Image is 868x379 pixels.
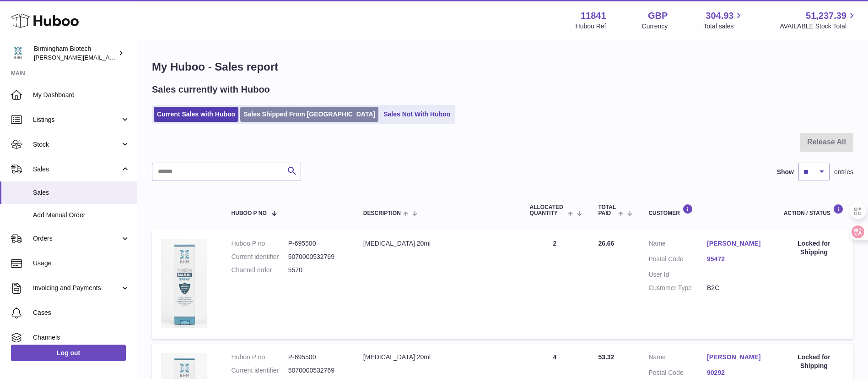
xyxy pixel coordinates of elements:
[780,10,857,31] a: 51,237.39 AVAILABLE Stock Total
[642,22,668,31] div: Currency
[152,60,853,74] h1: My Huboo - Sales report
[11,46,25,60] img: m.hsu@birminghambiotech.co.uk
[648,255,707,266] dt: Postal Code
[232,266,288,275] dt: Channel order
[648,353,707,364] dt: Name
[703,10,744,31] a: 304.93 Total sales
[363,239,512,248] div: [MEDICAL_DATA] 20ml
[33,165,120,174] span: Sales
[154,107,238,122] a: Current Sales with Huboo
[33,140,120,149] span: Stock
[581,10,606,22] strong: 11841
[34,44,116,62] div: Birmingham Biotech
[33,308,130,317] span: Cases
[288,239,345,248] dd: P-695500
[648,239,707,250] dt: Name
[33,91,130,99] span: My Dashboard
[232,253,288,261] dt: Current identifier
[707,284,766,292] dd: B2C
[380,107,453,122] a: Sales Not With Huboo
[648,204,765,216] div: Customer
[648,284,707,292] dt: Customer Type
[152,83,270,96] h2: Sales currently with Huboo
[707,255,766,264] a: 95472
[240,107,378,122] a: Sales Shipped From [GEOGRAPHIC_DATA]
[232,353,288,362] dt: Huboo P no
[784,239,844,257] div: Locked for Shipping
[34,54,183,61] span: [PERSON_NAME][EMAIL_ADDRESS][DOMAIN_NAME]
[33,284,120,292] span: Invoicing and Payments
[33,234,120,243] span: Orders
[521,230,589,339] td: 2
[288,253,345,261] dd: 5070000532769
[598,353,614,361] span: 53.32
[288,353,345,362] dd: P-695500
[530,204,566,216] span: ALLOCATED Quantity
[784,204,844,216] div: Action / Status
[288,366,345,375] dd: 5070000532769
[288,266,345,275] dd: 5570
[777,168,794,176] label: Show
[33,115,120,124] span: Listings
[232,239,288,248] dt: Huboo P no
[706,10,733,22] span: 304.93
[834,168,853,176] span: entries
[703,22,744,31] span: Total sales
[707,353,766,362] a: [PERSON_NAME]
[33,211,130,220] span: Add Manual Order
[806,10,846,22] span: 51,237.39
[11,345,126,361] a: Log out
[363,210,401,216] span: Description
[33,188,130,197] span: Sales
[232,210,267,216] span: Huboo P no
[33,259,130,268] span: Usage
[363,353,512,362] div: [MEDICAL_DATA] 20ml
[648,270,707,279] dt: User Id
[598,240,614,247] span: 26.66
[598,204,616,216] span: Total paid
[707,239,766,248] a: [PERSON_NAME]
[784,353,844,370] div: Locked for Shipping
[161,239,207,328] img: 118411674289226.jpeg
[232,366,288,375] dt: Current identifier
[707,368,766,377] a: 90292
[33,333,130,342] span: Channels
[780,22,857,31] span: AVAILABLE Stock Total
[648,10,668,22] strong: GBP
[576,22,606,31] div: Huboo Ref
